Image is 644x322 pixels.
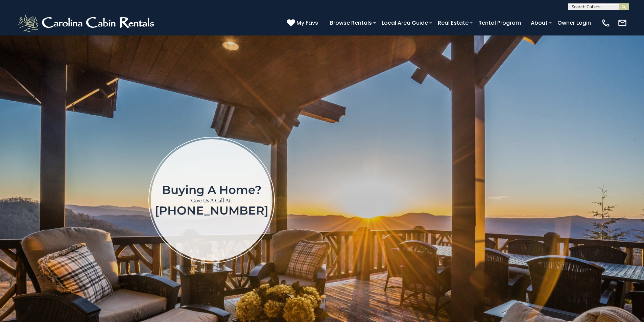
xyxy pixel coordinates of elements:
a: Browse Rentals [327,17,375,29]
img: phone-regular-white.png [601,18,611,28]
img: mail-regular-white.png [618,18,627,28]
span: My Favs [296,19,318,27]
a: Local Area Guide [378,17,431,29]
img: White-1-2.png [17,13,157,33]
a: About [527,17,551,29]
a: My Favs [287,19,320,27]
a: Real Estate [434,17,472,29]
h1: Buying a home? [155,184,268,196]
a: Rental Program [475,17,524,29]
p: Give Us A Call At: [155,196,268,205]
a: [PHONE_NUMBER] [155,203,268,218]
a: Owner Login [554,17,594,29]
